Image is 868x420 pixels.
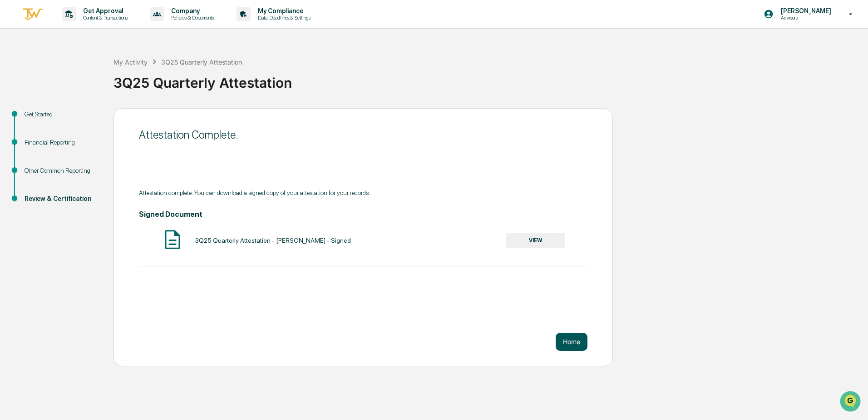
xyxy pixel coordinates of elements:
img: logo [22,7,44,22]
div: 🔎 [9,133,16,140]
img: Document Icon [161,228,184,251]
p: [PERSON_NAME] [774,7,836,15]
span: Data Lookup [18,132,57,141]
div: Other Common Reporting [25,166,99,175]
p: Content & Transactions [76,15,132,21]
div: Start new chat [31,70,149,79]
p: Advisors [774,15,836,21]
p: How can we help? [9,19,165,34]
div: 3Q25 Quarterly Attestation [113,67,863,91]
img: 1746055101610-c473b297-6a78-478c-a979-82029cc54cd1 [9,70,25,86]
span: Pylon [90,154,110,161]
div: Financial Reporting [25,138,99,147]
div: We're available if you need us! [31,79,115,86]
div: My Activity [113,58,148,66]
div: Attestation complete. You can download a signed copy of your attestation for your records. [139,189,587,196]
p: My Compliance [251,7,315,15]
div: Attestation Complete. [139,128,587,141]
span: Attestations [75,115,113,124]
div: 🗄️ [66,115,73,123]
a: Powered byPylon [64,154,110,161]
div: Get Started [25,110,99,119]
div: 3Q25 Quarterly Attestation - [PERSON_NAME] - Signed [195,237,351,244]
button: Home [556,333,587,351]
p: Policies & Documents [164,15,218,21]
div: Review & Certification [25,194,99,204]
span: Preclearance [18,115,59,124]
div: 3Q25 Quarterly Attestation [161,58,242,66]
a: 🗄️Attestations [62,111,116,127]
p: Get Approval [76,7,132,15]
h4: Signed Document [139,210,587,219]
p: Company [164,7,218,15]
button: Start new chat [154,72,165,83]
p: Data, Deadlines & Settings [251,15,315,21]
iframe: Open customer support [839,390,863,415]
a: 🔎Data Lookup [5,128,61,145]
button: VIEW [506,233,565,248]
a: 🖐️Preclearance [5,111,62,127]
div: 🖐️ [9,115,16,123]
